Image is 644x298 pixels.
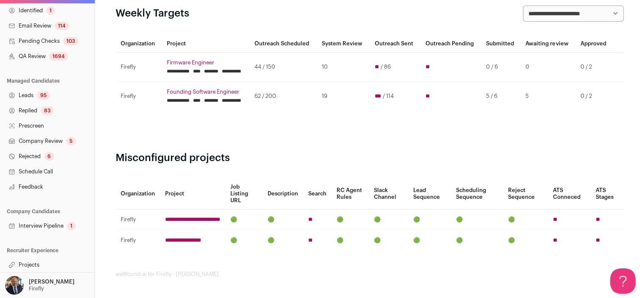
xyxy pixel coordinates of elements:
div: 5 [66,137,76,145]
th: Search [303,178,332,209]
td: 🟢 [408,230,451,251]
td: 🟢 [332,209,369,230]
td: 0 / 6 [481,52,521,81]
span: / 86 [381,64,391,70]
td: 🟢 [225,230,263,251]
td: 🟢 [369,230,408,251]
th: Reject Sequence [503,178,548,209]
th: Project [162,35,250,53]
div: 1694 [49,52,68,61]
td: 62 / 200 [249,81,317,111]
a: Founding Software Engineer [167,89,245,95]
th: Organization [116,178,160,209]
th: Project [160,178,225,209]
th: Outreach Sent [370,35,420,53]
td: 5 / 6 [481,81,521,111]
td: 5 [520,81,575,111]
th: Outreach Scheduled [249,35,317,53]
th: RC Agent Rules [332,178,369,209]
td: 0 / 2 [575,52,613,81]
td: 44 / 150 [249,52,317,81]
td: 19 [317,81,370,111]
td: Firefly [116,52,162,81]
td: 10 [317,52,370,81]
td: 🟢 [451,209,503,230]
h2: Misconfigured projects [116,151,624,165]
footer: wellfound:ai for Firefly - [PERSON_NAME] [116,271,624,278]
th: ATS Stages [591,178,624,209]
p: Firefly [29,285,44,292]
td: 🟢 [369,209,408,230]
th: Approved [575,35,613,53]
th: Outreach Pending [420,35,481,53]
td: 🟢 [503,209,548,230]
th: Description [263,178,303,209]
th: Scheduling Sequence [451,178,503,209]
td: Firefly [116,209,160,230]
th: Slack Channel [369,178,408,209]
th: Awaiting review [520,35,575,53]
div: 95 [37,91,50,100]
p: [PERSON_NAME] [29,279,75,285]
td: Firefly [116,81,162,111]
img: 18202275-medium_jpg [5,276,24,295]
td: 🟢 [451,230,503,251]
th: ATS Conneced [548,178,591,209]
th: Job Listing URL [225,178,263,209]
td: 🟢 [503,230,548,251]
td: Firefly [116,230,160,251]
span: / 114 [383,93,394,100]
td: 🟢 [332,230,369,251]
td: 🟢 [408,209,451,230]
th: Submitted [481,35,521,53]
div: 114 [55,22,69,30]
td: 0 [520,52,575,81]
td: 🟢 [263,209,303,230]
th: Lead Sequence [408,178,451,209]
iframe: Help Scout Beacon - Open [610,268,636,294]
button: Open dropdown [3,276,76,295]
div: 103 [63,37,78,45]
div: 1 [67,222,76,230]
div: 83 [41,106,54,115]
a: Firmware Engineer [167,59,245,66]
div: 6 [44,152,54,161]
div: 1 [46,6,55,15]
th: Organization [116,35,162,53]
th: System Review [317,35,370,53]
td: 🟢 [263,230,303,251]
td: 0 / 2 [575,81,613,111]
td: 🟢 [225,209,263,230]
h2: Weekly Targets [116,7,189,20]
